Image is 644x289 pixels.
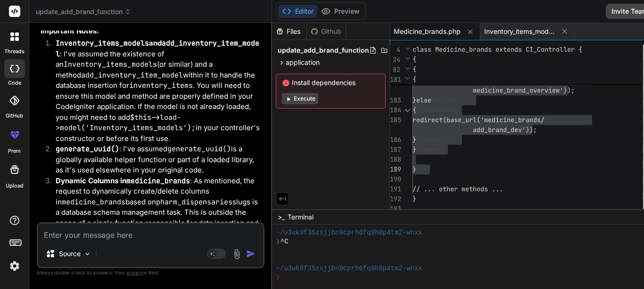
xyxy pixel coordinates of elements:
div: Click to collapse the range. [401,105,413,115]
button: Preview [317,5,363,18]
span: update_add_brand_function [36,7,131,16]
span: / [541,116,545,124]
img: Pick Models [83,250,91,258]
span: } [413,195,416,203]
span: Install dependencies [282,78,380,87]
div: 187 [390,145,400,155]
label: GitHub [6,112,23,120]
button: Execute [282,93,318,104]
span: ~/u3uk0f35zsjjbn9cprh6fq9h0p4tm2-wnxx [276,228,422,237]
span: ~/u3uk0f35zsjjbn9cprh6fq9h0p4tm2-wnxx [276,264,422,273]
code: medicine_brands [126,176,190,186]
code: add_inventory_item_model [56,39,259,59]
div: Github [307,27,346,36]
li: : I've assumed is a globally available helper function or part of a loaded library, as it's used ... [48,144,263,176]
span: application [286,58,320,67]
span: Medicine_brands.php [394,27,461,36]
span: ^C [281,237,289,246]
span: } [413,145,416,154]
code: inventory_items [129,81,193,90]
p: Source [59,249,81,258]
code: generate_uuid() [56,144,119,154]
label: Upload [6,182,24,190]
img: attachment [231,249,242,259]
div: 191 [390,184,400,194]
span: // ... other methods ... [413,185,503,193]
span: ❯ [276,237,281,246]
div: 190 [390,174,400,184]
code: pharm_dispensaries [156,197,232,207]
span: Inventory_items_models.php [484,27,555,36]
div: 185 [390,115,400,125]
img: settings [7,258,23,274]
span: ❯ [276,273,281,282]
span: Terminal [288,212,314,222]
code: medicine_brands [62,197,125,207]
div: Files [272,27,306,36]
div: 184 [390,105,400,115]
img: icon [246,249,256,258]
span: { [413,106,416,114]
span: medicine_brand_overview')); [473,86,575,94]
span: { [413,75,416,83]
li: : I've assumed the existence of an (or similar) and a method within it to handle the database ins... [48,38,263,144]
strong: Dynamic Columns in [56,176,190,185]
label: code [8,79,21,87]
div: 193 [390,204,400,214]
span: redirect(base_url('medicine_brands [413,116,541,124]
span: update_add_brand_function [278,46,369,55]
button: Editor [278,5,317,18]
strong: and [56,39,259,58]
span: 4 [390,45,400,55]
code: generate_uuid() [167,144,231,154]
span: { [413,65,416,73]
p: Always double-check its answers. Your in Bind [37,268,264,277]
div: 189 [390,164,400,174]
label: threads [4,47,25,55]
div: 186 [390,135,400,145]
div: 192 [390,194,400,204]
span: { [413,55,416,63]
div: 183 [390,95,400,105]
label: prem [8,147,21,155]
span: class Medicine_brands extends CI_Controller { [413,45,582,54]
code: add_inventory_item_model [81,70,183,80]
span: } [413,165,416,173]
strong: Important Notes: [41,26,99,35]
span: }else [413,96,431,104]
span: } [413,135,416,144]
code: Inventory_items_models [56,39,149,48]
span: privacy [126,270,143,275]
code: Inventory_items_models [64,60,157,69]
span: 181 [390,75,400,85]
span: add_brand_dev')); [473,125,537,134]
div: 188 [390,155,400,164]
li: : As mentioned, the request to dynamically create/delete columns in based on slugs is a database ... [48,176,263,281]
span: >_ [278,212,285,222]
span: 82 [390,65,400,75]
span: 24 [390,55,400,65]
